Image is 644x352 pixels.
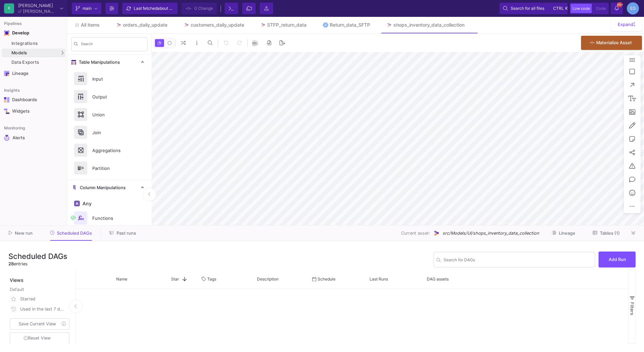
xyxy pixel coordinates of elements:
div: Starred [20,294,65,304]
img: Tab icon [260,22,266,28]
span: Schedule [318,276,335,282]
div: Return_data_SFTP [330,22,370,28]
a: Integrations [2,39,65,48]
div: Join [88,127,135,138]
button: Lineage [544,228,583,238]
button: Save Current View [10,318,69,330]
div: Partition [88,163,135,173]
div: entries [8,261,67,267]
div: Functions [88,213,135,223]
div: STFP_return_data [267,22,307,28]
div: [PERSON_NAME] [23,9,57,13]
div: [PERSON_NAME] [18,3,57,8]
div: Develop [12,30,22,36]
span: Table Manipulations [76,60,120,65]
span: Column Manipulations [77,185,126,190]
input: Search... [444,258,592,263]
a: Navigation iconDashboards [2,94,65,105]
span: Code [596,6,606,11]
button: Reset View [10,332,69,344]
span: Star [171,276,179,282]
div: Integrations [11,41,64,46]
div: Last fetched [134,3,174,13]
img: Navigation icon [4,97,9,102]
span: Low code [573,6,590,11]
span: Tables (1) [600,231,620,236]
button: New run [1,228,41,238]
a: Navigation iconLineage [2,68,65,79]
img: Navigation icon [4,30,9,36]
div: Data Exports [11,60,64,65]
div: orders_daily_update [123,22,167,28]
span: Save Current View [19,321,56,326]
button: Aggregations [67,141,152,159]
img: Tab icon [116,22,122,28]
button: Last fetchedabout 5 hours ago [122,3,178,14]
span: 99+ [617,2,622,7]
span: ctrl [553,4,564,12]
img: UI Model [433,230,440,237]
button: Union [67,106,152,123]
span: src/Models/UI/shops_inventory_data_collection [443,230,539,236]
div: Output [88,92,135,102]
button: Output [67,88,152,106]
button: Input [67,70,152,88]
span: New run [15,231,33,236]
button: Scheduled DAGs [42,228,100,238]
span: Models [11,50,27,56]
div: Used in the last 7 days [20,304,65,314]
span: Past runs [117,231,136,236]
mat-expansion-panel-header: Column Manipulations [67,180,152,195]
button: Functions [67,209,152,227]
div: customers_daily_update [191,22,244,28]
a: Navigation iconWidgets [2,106,65,117]
div: shops_inventory_data_collection [393,22,464,28]
input: Search [81,43,145,48]
a: Navigation iconAlerts [2,132,65,144]
img: Navigation icon [4,135,10,141]
div: K [4,3,14,13]
div: Table Manipulations [67,70,152,180]
img: Tab icon [386,22,392,28]
span: k [565,4,568,12]
div: Widgets [12,109,56,114]
span: Any [81,201,92,206]
div: Alerts [12,135,56,141]
div: Views [8,270,72,284]
button: Add Run [599,252,636,267]
button: main [72,3,101,14]
span: Filters [630,302,635,315]
button: ES [625,2,639,14]
button: Code [594,4,608,13]
span: Scheduled DAGs [57,231,92,236]
img: Tab icon [184,22,189,28]
img: Navigation icon [4,109,9,114]
span: Materialize Asset [596,40,632,45]
img: Navigation icon [4,71,9,76]
div: Union [88,110,135,120]
span: about 5 hours ago [157,6,191,11]
span: 28 [8,261,14,266]
button: Low code [571,4,592,13]
span: Add Run [609,257,626,262]
div: Aggregations [88,145,135,155]
div: ES [627,2,639,14]
h3: Scheduled DAGs [8,252,67,261]
span: Description [257,276,279,282]
span: main [83,3,92,13]
span: Lineage [559,231,575,236]
span: All items [81,22,100,28]
div: Input [88,74,135,84]
button: Starred [8,294,71,304]
button: Past runs [101,228,144,238]
span: Tags [207,276,216,282]
button: Search for all filesctrlk [500,3,568,14]
mat-expansion-panel-header: Table Manipulations [67,55,152,70]
button: Join [67,123,152,141]
button: 99+ [611,3,623,14]
button: ctrlk [551,4,564,12]
div: Default [10,286,71,294]
span: DAG assets [427,276,449,282]
button: Tables (1) [585,228,628,238]
span: Search for all files [511,3,544,13]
